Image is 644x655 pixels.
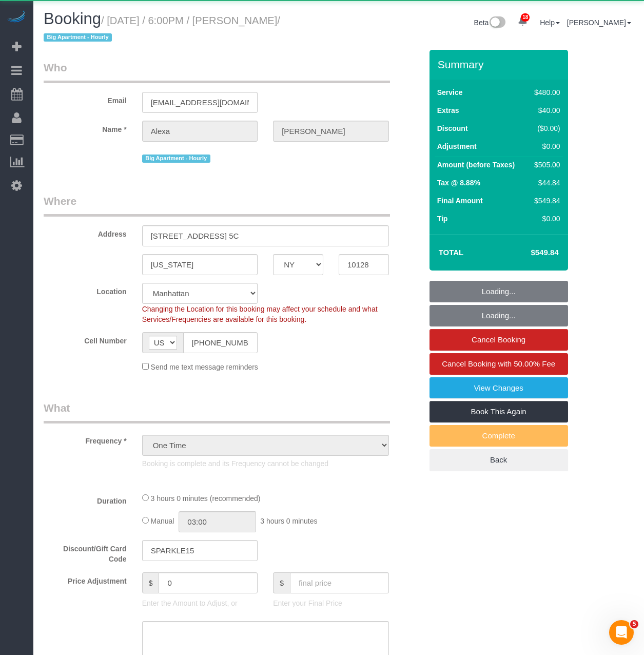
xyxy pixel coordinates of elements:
[430,401,568,422] a: Book This Again
[437,160,515,170] label: Amount (before Taxes)
[437,196,483,206] label: Final Amount
[437,123,468,133] label: Discount
[142,458,389,469] p: Booking is complete and its Frequency cannot be changed
[489,16,505,30] img: New interface
[36,332,134,346] label: Cell Number
[273,121,389,142] input: Last Name
[142,92,258,113] input: Email
[142,598,258,608] p: Enter the Amount to Adjust, or
[260,517,317,525] span: 3 hours 0 minutes
[36,121,134,134] label: Name *
[44,60,390,83] legend: Who
[36,92,134,106] label: Email
[530,87,560,98] div: $480.00
[442,359,555,368] span: Cancel Booking with 50.00% Fee
[430,329,568,351] a: Cancel Booking
[151,494,261,503] span: 3 hours 0 minutes (recommended)
[273,598,389,608] p: Enter your Final Price
[142,305,378,323] span: Changing the Location for this booking may affect your schedule and what Services/Frequencies are...
[44,33,112,42] span: Big Apartment - Hourly
[530,123,560,133] div: ($0.00)
[36,283,134,297] label: Location
[437,105,459,115] label: Extras
[142,572,159,593] span: $
[44,15,280,44] small: / [DATE] / 6:00PM / [PERSON_NAME]
[430,353,568,375] a: Cancel Booking with 50.00% Fee
[530,160,560,170] div: $505.00
[44,10,101,28] span: Booking
[530,105,560,115] div: $40.00
[437,178,480,188] label: Tax @ 8.88%
[438,59,563,70] h3: Summary
[36,492,134,506] label: Duration
[437,87,463,98] label: Service
[630,620,638,628] span: 5
[142,254,258,275] input: City
[437,214,448,224] label: Tip
[530,196,560,206] div: $549.84
[44,400,390,423] legend: What
[530,141,560,151] div: $0.00
[439,248,464,257] strong: Total
[540,18,560,27] a: Help
[44,194,390,217] legend: Where
[142,121,258,142] input: First Name
[36,432,134,446] label: Frequency *
[339,254,389,275] input: Zip Code
[6,10,27,25] img: Automaid Logo
[530,214,560,224] div: $0.00
[500,248,558,257] h4: $549.84
[151,363,258,371] span: Send me text message reminders
[151,517,174,525] span: Manual
[609,620,634,645] iframe: Intercom live chat
[437,141,477,151] label: Adjustment
[430,449,568,471] a: Back
[567,18,631,27] a: [PERSON_NAME]
[44,15,280,44] span: /
[513,10,533,33] a: 18
[142,155,210,163] span: Big Apartment - Hourly
[273,572,290,593] span: $
[36,540,134,564] label: Discount/Gift Card Code
[36,572,134,586] label: Price Adjustment
[474,18,506,27] a: Beta
[521,13,530,22] span: 18
[290,572,389,593] input: final price
[530,178,560,188] div: $44.84
[36,225,134,239] label: Address
[430,377,568,399] a: View Changes
[183,332,258,353] input: Cell Number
